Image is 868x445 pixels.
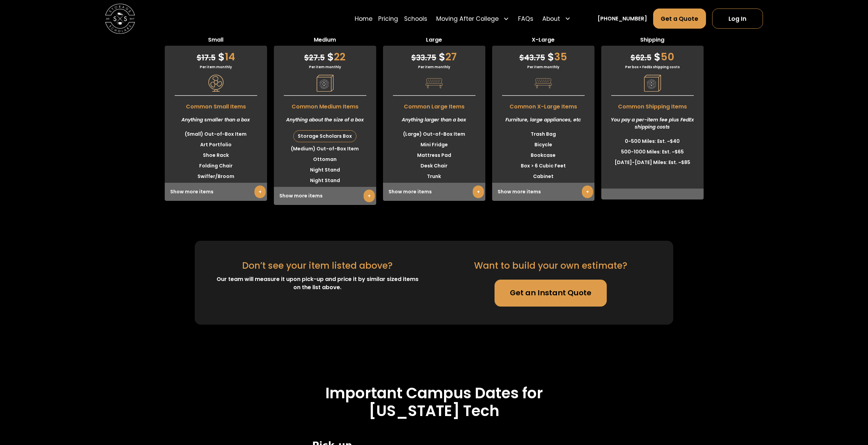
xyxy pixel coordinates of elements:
li: Box > 6 Cubic Feet [492,161,594,171]
span: Common Small Items [165,99,267,111]
span: Small [165,36,267,46]
li: Night Stand [274,175,376,186]
span: $ [439,49,445,64]
div: Want to build your own estimate? [474,259,627,272]
div: Per box + FedEx shipping costs [601,64,704,70]
a: + [364,190,375,202]
li: Trash Bag [492,129,594,139]
h3: Important Campus Dates for [165,384,703,402]
li: Shoe Rack [165,150,267,161]
li: 0-500 Miles: Est. ~$40 [601,136,704,147]
span: $ [197,53,202,63]
a: Home [355,8,372,29]
div: 14 [165,46,267,64]
li: [DATE]-[DATE] Miles: Est. ~$85 [601,157,704,168]
li: Bookcase [492,150,594,161]
li: Desk Chair [383,161,485,171]
div: Show more items [165,183,267,201]
div: Moving After College [433,8,512,29]
div: 35 [492,46,594,64]
span: $ [327,49,334,64]
a: + [473,186,484,198]
div: Anything smaller than a box [165,111,267,129]
li: (Large) Out-of-Box Item [383,129,485,139]
span: $ [547,49,554,64]
li: Swiffer/Broom [165,171,267,182]
div: Anything about the size of a box [274,111,376,129]
span: 43.75 [519,53,545,63]
a: + [582,186,593,198]
img: Pricing Category Icon [426,75,443,92]
img: Pricing Category Icon [644,75,661,92]
div: About [542,14,560,23]
span: 33.75 [411,53,436,63]
span: $ [304,53,309,63]
div: Moving After College [436,14,499,23]
span: Large [383,36,485,46]
div: Show more items [492,183,594,201]
div: 27 [383,46,485,64]
li: Mattress Pad [383,150,485,161]
div: You pay a per-item fee plus FedEx shipping costs [601,111,704,136]
a: Schools [404,8,427,29]
div: 50 [601,46,704,64]
li: Cabinet [492,171,594,182]
div: Anything larger than a box [383,111,485,129]
div: Per item monthly [383,64,485,70]
img: Pricing Category Icon [207,75,224,92]
span: $ [519,53,524,63]
li: Bicycle [492,139,594,150]
div: Our team will measure it upon pick-up and price it by similar sized items on the list above. [213,275,422,292]
li: 500-1000 Miles: Est. ~$65 [601,147,704,157]
span: 27.5 [304,53,325,63]
span: 62.5 [631,53,651,63]
span: Shipping [601,36,704,46]
a: + [254,186,266,198]
li: Night Stand [274,165,376,175]
div: Show more items [274,187,376,205]
span: Common Medium Items [274,99,376,111]
li: Ottoman [274,154,376,165]
a: Get an Instant Quote [495,280,607,307]
li: Art Portfolio [165,139,267,150]
h3: [US_STATE] Tech [165,402,703,420]
span: $ [654,49,661,64]
a: Pricing [378,8,398,29]
span: $ [218,49,225,64]
span: Common Large Items [383,99,485,111]
li: Folding Chair [165,161,267,171]
div: Storage Scholars Box [294,131,356,142]
div: Show more items [383,183,485,201]
span: $ [631,53,635,63]
div: Furniture, large appliances, etc [492,111,594,129]
div: Don’t see your item listed above? [242,259,393,272]
li: (Medium) Out-of-Box Item [274,144,376,154]
div: Per item monthly [492,64,594,70]
div: Per item monthly [274,64,376,70]
div: Per item monthly [165,64,267,70]
span: Common Shipping Items [601,99,704,111]
a: Get a Quote [653,9,706,29]
li: Mini Fridge [383,139,485,150]
span: Medium [274,36,376,46]
a: [PHONE_NUMBER] [598,15,647,23]
img: Pricing Category Icon [535,75,552,92]
span: Common X-Large Items [492,99,594,111]
a: FAQs [518,8,533,29]
li: Trunk [383,171,485,182]
span: X-Large [492,36,594,46]
img: Pricing Category Icon [317,75,334,92]
span: $ [411,53,416,63]
span: 17.5 [197,53,216,63]
img: Storage Scholars main logo [105,4,135,34]
li: (Small) Out-of-Box Item [165,129,267,139]
div: 22 [274,46,376,64]
div: About [540,8,574,29]
a: Log In [712,9,763,29]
